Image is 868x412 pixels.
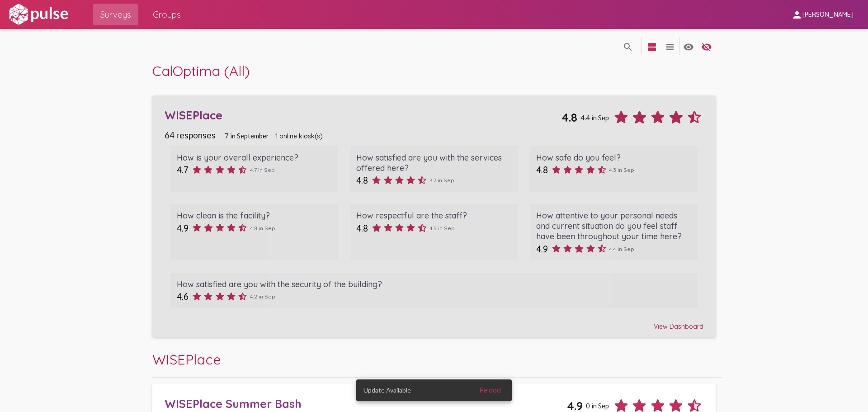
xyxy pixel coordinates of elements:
[619,37,637,55] button: language
[784,6,861,23] button: [PERSON_NAME]
[646,42,657,52] mat-icon: language
[152,350,221,368] span: WISEPlace
[683,42,694,52] mat-icon: language
[153,6,181,23] span: Groups
[536,243,548,255] span: 4.9
[623,42,633,52] mat-icon: language
[679,37,698,55] button: language
[536,164,548,175] span: 4.8
[356,175,368,186] span: 4.8
[665,42,675,52] mat-icon: language
[580,114,609,122] span: 4.4 in Sep
[802,11,854,19] span: [PERSON_NAME]
[7,3,70,26] img: white-logo.svg
[586,402,609,410] span: 0 in Sep
[536,210,691,242] div: How attentive to your personal needs and current situation do you feel staff have been throughout...
[363,386,411,395] span: Update Available
[698,37,716,55] button: language
[165,108,561,122] div: WISEPlace
[177,164,189,175] span: 4.7
[165,130,216,140] span: 64 responses
[356,210,511,221] div: How respectful are the staff?
[472,382,508,398] button: Reload
[250,225,275,232] span: 4.8 in Sep
[356,152,511,173] div: How satisfied are you with the services offered here?
[177,279,691,289] div: How satisfied are you with the security of the building?
[146,4,188,25] a: Groups
[165,397,567,411] div: WISEPlace Summer Bash
[536,152,691,163] div: How safe do you feel?
[100,6,131,23] span: Surveys
[480,386,501,394] span: Reload
[701,42,712,52] mat-icon: language
[177,210,332,221] div: How clean is the facility?
[177,152,332,163] div: How is your overall experience?
[275,132,323,140] span: 1 online kiosk(s)
[792,9,802,20] mat-icon: person
[661,37,679,55] button: language
[429,177,454,184] span: 3.7 in Sep
[177,223,189,234] span: 4.9
[609,166,634,173] span: 4.3 in Sep
[250,166,275,173] span: 4.7 in Sep
[225,132,269,140] span: 7 in September
[152,62,250,80] span: CalOptima (All)
[356,223,368,234] span: 4.8
[643,37,661,55] button: language
[429,225,455,232] span: 4.5 in Sep
[177,291,189,302] span: 4.6
[165,314,703,331] div: View Dashboard
[609,246,634,252] span: 4.4 in Sep
[152,95,716,337] a: WISEPlace4.84.4 in Sep64 responses7 in September1 online kiosk(s)How is your overall experience?4...
[250,293,275,300] span: 4.2 in Sep
[93,4,138,25] a: Surveys
[561,110,577,124] span: 4.8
